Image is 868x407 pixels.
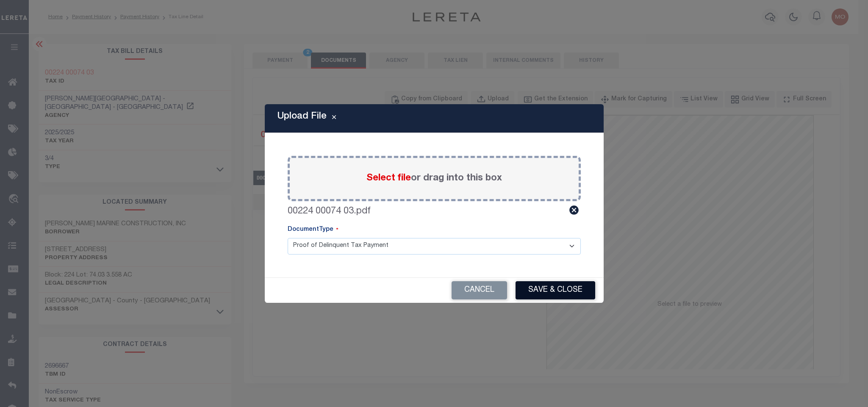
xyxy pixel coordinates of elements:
button: Save & Close [516,281,595,299]
label: or drag into this box [366,172,502,186]
label: DocumentType [288,225,338,235]
button: Close [327,114,341,124]
button: Cancel [452,281,507,299]
span: Select file [366,174,411,183]
h5: Upload File [277,111,327,122]
label: 00224 00074 03.pdf [288,205,371,219]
